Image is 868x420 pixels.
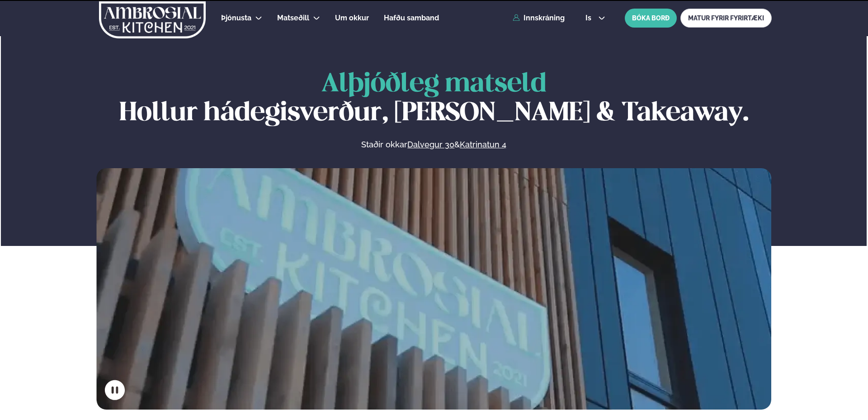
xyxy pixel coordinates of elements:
[384,14,439,22] span: Hafðu samband
[625,9,677,28] button: BÓKA BORÐ
[99,1,207,38] img: logo
[335,13,369,24] a: Um okkur
[680,9,772,28] a: MATUR FYRIR FYRIRTÆKI
[221,14,251,22] span: Þjónusta
[384,13,439,24] a: Hafðu samband
[263,139,605,150] p: Staðir okkar &
[407,139,454,150] a: Dalvegur 30
[585,14,594,22] span: is
[277,14,309,22] span: Matseðill
[96,70,771,128] h1: Hollur hádegisverður, [PERSON_NAME] & Takeaway.
[335,14,369,22] span: Um okkur
[321,72,547,97] span: Alþjóðleg matseld
[277,13,309,24] a: Matseðill
[578,14,612,22] button: is
[221,13,251,24] a: Þjónusta
[513,14,565,22] a: Innskráning
[460,139,506,150] a: Katrinatun 4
